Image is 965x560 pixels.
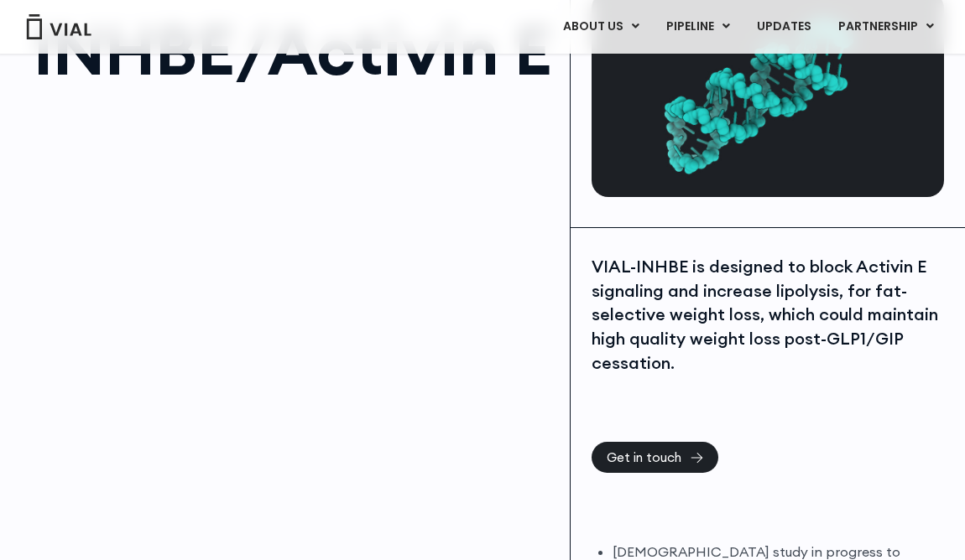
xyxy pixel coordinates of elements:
[592,442,718,473] a: Get in touch
[825,13,947,41] a: PARTNERSHIPMenu Toggle
[592,255,945,375] div: VIAL-INHBE is designed to block Activin E signaling and increase lipolysis, for fat-selective wei...
[550,13,652,41] a: ABOUT USMenu Toggle
[607,451,681,464] span: Get in touch
[743,13,824,41] a: UPDATES
[34,17,553,84] h1: INHBE/Activin E
[25,14,92,39] img: Vial Logo
[653,13,743,41] a: PIPELINEMenu Toggle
